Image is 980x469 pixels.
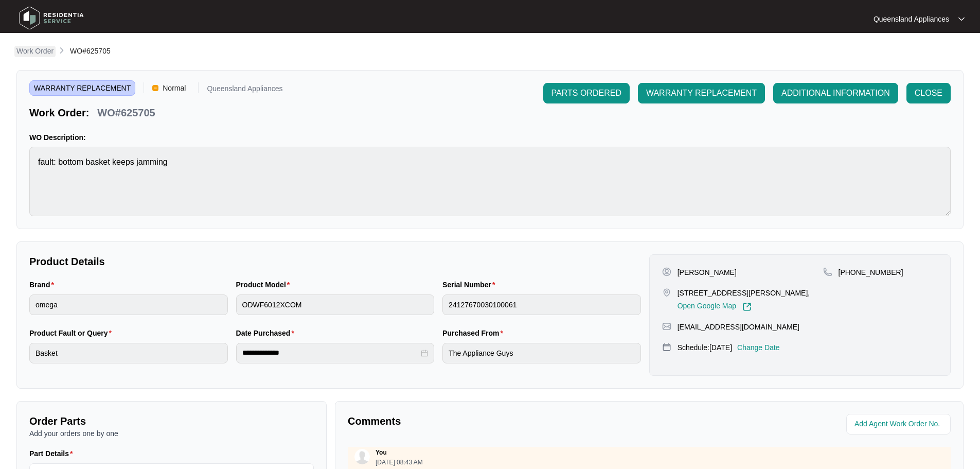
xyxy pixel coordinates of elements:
[678,267,737,277] p: [PERSON_NAME]
[662,342,671,352] img: map-pin
[29,414,314,428] p: Order Parts
[29,328,116,338] label: Product Fault or Query
[207,85,282,96] p: Queensland Appliances
[442,280,499,290] label: Serial Number
[29,80,135,96] span: WARRANTY REPLACEMENT
[678,322,799,332] p: [EMAIL_ADDRESS][DOMAIN_NAME]
[678,288,810,298] p: [STREET_ADDRESS][PERSON_NAME],
[348,414,642,428] p: Comments
[958,16,965,22] img: dropdown arrow
[442,328,507,338] label: Purchased From
[737,342,780,353] p: Change Date
[662,322,671,331] img: map-pin
[839,267,903,277] p: [PHONE_NUMBER]
[678,342,732,353] p: Schedule: [DATE]
[236,328,298,338] label: Date Purchased
[236,294,435,315] input: Product Model
[29,280,58,290] label: Brand
[158,80,190,96] span: Normal
[58,46,66,55] img: chevron-right
[16,46,54,56] p: Work Order
[678,302,752,311] a: Open Google Map
[543,83,630,103] button: PARTS ORDERED
[781,87,890,99] span: ADDITIONAL INFORMATION
[854,418,945,430] input: Add Agent Work Order No.
[638,83,765,103] button: WARRANTY REPLACEMENT
[29,254,641,269] p: Product Details
[742,302,752,311] img: Link-External
[646,87,757,99] span: WARRANTY REPLACEMENT
[906,83,951,103] button: CLOSE
[14,46,56,57] a: Work Order
[773,83,898,103] button: ADDITIONAL INFORMATION
[662,288,671,297] img: map-pin
[915,87,942,99] span: CLOSE
[442,294,641,315] input: Serial Number
[29,147,951,216] textarea: fault: bottom basket keeps jamming
[376,459,423,465] p: [DATE] 08:43 AM
[662,267,671,276] img: user-pin
[152,85,158,91] img: Vercel Logo
[551,87,621,99] span: PARTS ORDERED
[15,3,87,33] img: residentia service logo
[242,348,419,358] input: Date Purchased
[29,428,314,439] p: Add your orders one by one
[29,448,77,459] label: Part Details
[70,47,111,55] span: WO#625705
[97,106,155,120] p: WO#625705
[236,280,294,290] label: Product Model
[29,106,89,120] p: Work Order:
[376,448,387,457] p: You
[29,294,228,315] input: Brand
[29,343,228,363] input: Product Fault or Query
[823,267,832,276] img: map-pin
[442,343,641,363] input: Purchased From
[29,132,951,143] p: WO Description:
[354,449,370,464] img: user.svg
[874,14,949,24] p: Queensland Appliances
